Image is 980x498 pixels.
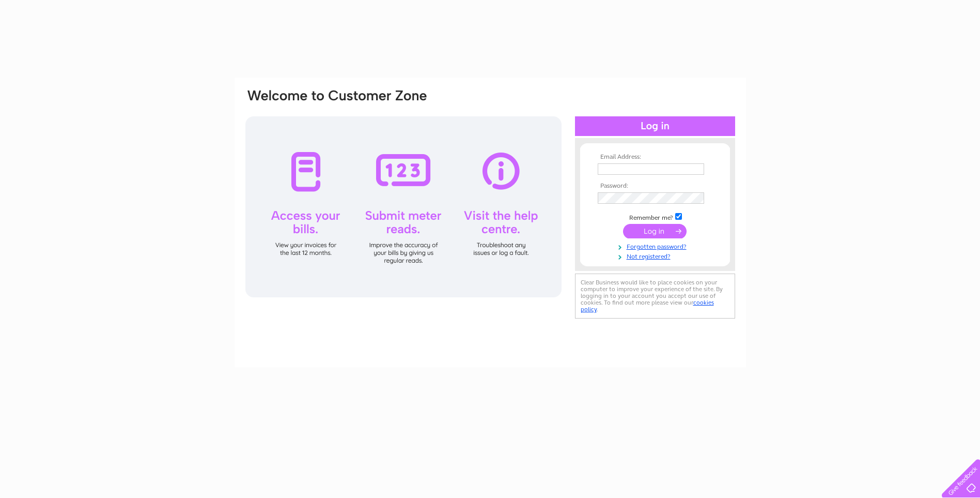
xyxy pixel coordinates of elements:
[581,299,714,313] a: cookies policy
[623,224,687,238] input: Submit
[575,274,735,319] div: Clear Business would like to place cookies on your computer to improve your experience of the sit...
[595,212,715,222] td: Remember me?
[595,183,715,190] th: Password:
[598,241,715,251] a: Forgotten password?
[598,251,715,261] a: Not registered?
[595,154,715,161] th: Email Address:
